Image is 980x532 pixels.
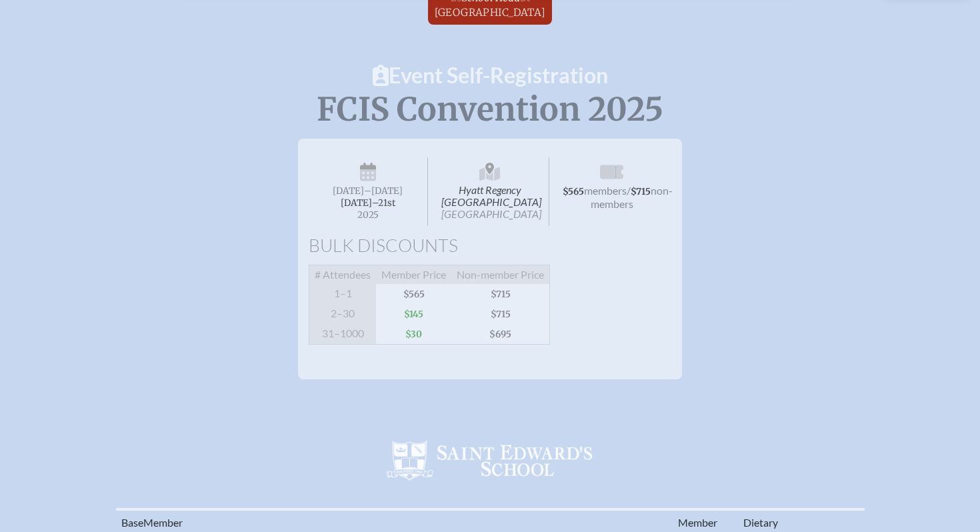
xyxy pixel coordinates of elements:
span: $145 [376,304,451,324]
span: [DATE] [333,185,364,197]
span: –[DATE] [364,185,403,197]
span: $30 [376,324,451,345]
span: Member Price [376,265,451,285]
span: [GEOGRAPHIC_DATA] [441,207,541,220]
span: 2025 [319,210,417,220]
h1: Bulk Discounts [309,237,671,255]
span: Non-member Price [451,265,550,285]
span: $715 [451,304,550,324]
p: FCIS Convention 2025 [138,91,842,128]
span: 31–1000 [309,324,377,345]
span: Base [121,516,143,529]
span: $715 [631,186,651,197]
span: $565 [563,186,584,197]
span: members [584,184,627,197]
span: $715 [451,284,550,304]
span: 1–1 [309,284,377,304]
img: Saint Edward’s School [383,438,597,484]
span: Hyatt Regency [GEOGRAPHIC_DATA] [431,157,550,226]
span: / [627,184,631,197]
span: [DATE]–⁠21st [341,197,395,209]
span: non-members [591,184,673,210]
span: $695 [451,324,550,345]
span: [GEOGRAPHIC_DATA] [435,6,546,19]
span: # Attendees [309,265,377,285]
span: er [173,516,183,529]
span: $565 [376,284,451,304]
span: 2–30 [309,304,377,324]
